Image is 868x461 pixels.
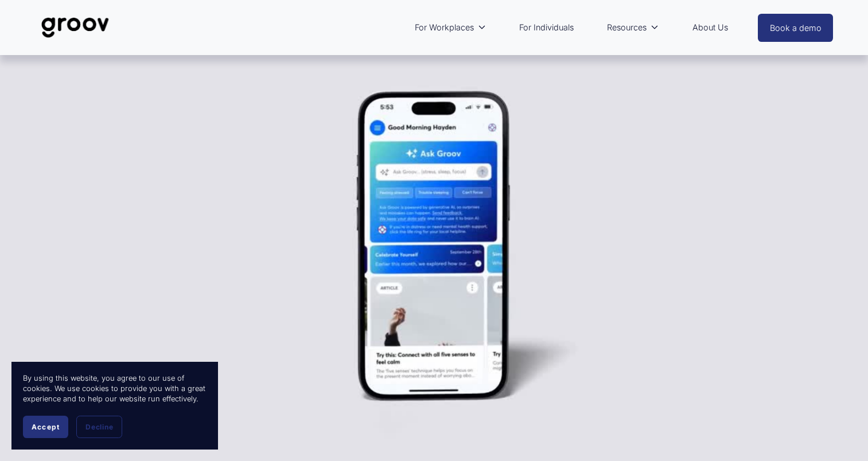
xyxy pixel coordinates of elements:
img: Groov | Unlock Human Potential at Work and in Life [35,9,116,46]
span: For Workplaces [415,20,474,35]
span: Decline [85,423,113,431]
a: For Individuals [513,14,579,41]
a: folder dropdown [409,14,492,41]
a: About Us [687,14,734,41]
button: Accept [23,416,68,438]
span: Accept [32,423,60,431]
span: Resources [607,20,647,35]
section: Cookie banner [11,362,218,450]
button: Decline [76,416,122,438]
a: folder dropdown [601,14,665,41]
p: By using this website, you agree to our use of cookies. We use cookies to provide you with a grea... [23,373,207,404]
a: Book a demo [758,14,834,42]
